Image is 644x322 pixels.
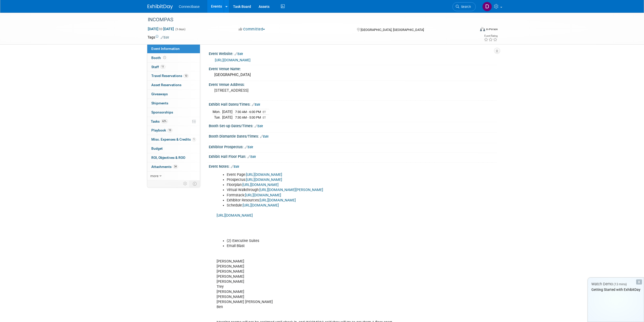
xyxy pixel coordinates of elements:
span: 1 [192,138,196,141]
a: Misc. Expenses & Credits1 [147,135,200,144]
a: Edit [245,145,253,149]
img: Danielle Smith [482,2,492,11]
span: Misc. Expenses & Credits [151,137,196,141]
span: Booth [151,56,167,60]
a: Edit [252,103,260,106]
a: [URL][DOMAIN_NAME] [246,173,282,177]
div: Event Venue Name: [209,65,497,71]
li: Schedule: [227,203,438,208]
span: 62% [161,119,168,123]
span: 10 [183,74,189,78]
a: Tasks62% [147,117,200,126]
span: 19 [167,128,172,132]
li: Email Blast [227,243,438,249]
span: 7:30 AM - 6:00 PM [235,110,261,114]
a: Edit [231,165,239,168]
td: Mon. [213,109,222,115]
a: Edit [255,124,263,128]
span: ET [263,116,266,119]
div: Booth Set-up Dates/Times: [209,122,497,129]
a: Staff11 [147,63,200,71]
span: [GEOGRAPHIC_DATA], [GEOGRAPHIC_DATA] [361,28,424,32]
div: Exhibit Hall Dates/Times: [209,101,497,107]
a: [URL][DOMAIN_NAME] [260,198,296,202]
a: Asset Reservations [147,81,200,89]
span: Playbook [151,128,172,132]
a: Sponsorships [147,108,200,117]
a: [URL][DOMAIN_NAME] [243,203,279,207]
a: Giveaways [147,90,200,99]
span: ROI, Objectives & ROO [151,156,185,160]
span: Tasks [151,119,168,123]
a: [URL][DOMAIN_NAME][PERSON_NAME] [259,188,323,192]
div: Dismiss [636,279,642,285]
a: Attachments34 [147,162,200,171]
div: Watch Demo [588,281,644,287]
span: [DATE] [DATE] [148,27,174,31]
a: ROI, Objectives & ROO [147,153,200,162]
a: Edit [161,36,169,39]
a: [URL][DOMAIN_NAME] [215,58,251,62]
li: Floorplan: [227,182,438,187]
a: [URL][DOMAIN_NAME] [246,178,282,182]
span: to [158,27,163,31]
span: Travel Reservations [151,74,189,78]
div: Event Notes: [209,163,497,169]
span: Sponsorships [151,110,173,114]
span: Giveaways [151,92,168,96]
a: Edit [260,135,268,138]
li: Prospectus: [227,177,438,182]
div: Booth Dismantle Dates/Times: [209,132,497,139]
div: In-Person [486,27,498,31]
span: (3 days) [175,28,185,31]
td: [DATE] [222,109,233,115]
td: Toggle Event Tabs [190,180,200,187]
div: Event Rating [484,35,497,37]
span: ET [263,110,266,114]
span: Asset Reservations [151,83,181,87]
div: INCOMPAS [146,15,468,24]
div: Event Format [446,26,498,34]
div: Event Website: [209,50,497,56]
div: Exhibit Hall Floor Plan: [209,153,497,159]
div: Exhibitor Prospectus: [209,143,497,150]
div: Event Venue Address: [209,81,497,87]
span: Event Information [151,47,180,51]
img: ExhibitDay [148,4,173,9]
a: Playbook19 [147,126,200,135]
span: (13 mins) [614,282,627,286]
a: Edit [247,155,256,159]
span: 34 [173,165,178,168]
div: Getting Started with ExhibitDay [588,287,644,292]
span: Connectbase [179,5,200,9]
a: Budget [147,144,200,153]
td: Tags [148,35,169,40]
a: [URL][DOMAIN_NAME] [217,213,253,218]
li: Event Page: [227,172,438,177]
a: [URL][DOMAIN_NAME] [245,193,281,197]
a: [URL][DOMAIN_NAME] [242,183,279,187]
li: Virtual Walkthrough: [227,187,438,193]
img: Format-Inperson.png [480,27,485,31]
td: Personalize Event Tab Strip [181,180,190,187]
span: Booth not reserved yet [162,56,167,60]
span: 11 [160,65,165,69]
li: (2) Executive Suites [227,238,438,243]
a: Booth [147,53,200,62]
span: 7:30 AM - 5:00 PM [235,116,261,119]
button: Committed [237,27,267,32]
a: Search [452,2,476,11]
a: Shipments [147,99,200,108]
pre: [STREET_ADDRESS] [214,88,323,93]
td: Tue. [213,115,222,120]
span: Budget [151,146,163,150]
span: Shipments [151,101,168,105]
div: [GEOGRAPHIC_DATA] [213,71,493,79]
td: [DATE] [222,115,233,120]
span: Search [459,5,471,9]
li: Formstack: [227,193,438,198]
a: more [147,172,200,180]
a: Travel Reservations10 [147,71,200,80]
span: Staff [151,65,165,69]
li: Exhibitor Resources: [227,198,438,203]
